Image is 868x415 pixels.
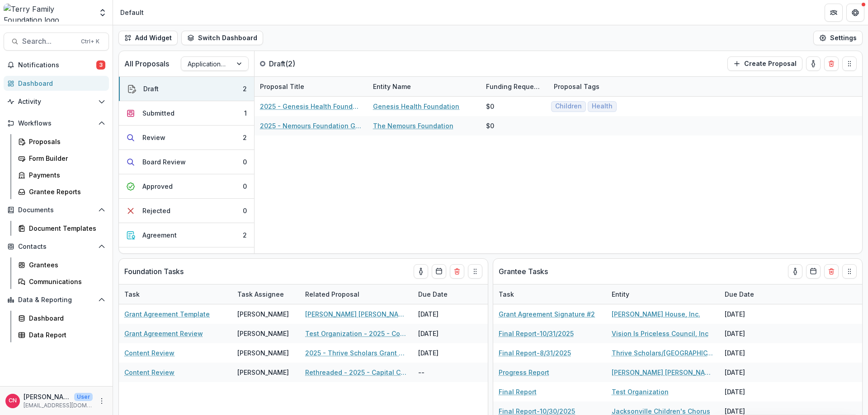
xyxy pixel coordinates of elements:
button: Open Documents [4,203,109,217]
span: Workflows [18,120,94,127]
a: Final Report [499,387,537,396]
button: More [96,396,107,406]
a: Vision Is Priceless Council, Inc [612,329,708,338]
button: Create Proposal [727,56,802,71]
div: Proposal Title [255,82,310,91]
div: Task Assignee [232,289,289,299]
button: Notifications3 [4,58,109,72]
span: Health [592,103,613,110]
div: 0 [243,182,247,191]
div: $0 [486,121,494,131]
div: Task [119,284,232,304]
div: Entity Name [368,82,416,91]
div: Due Date [413,284,481,304]
span: Search... [22,37,75,46]
button: Delete card [824,264,839,279]
div: Dashboard [29,313,102,323]
button: Board Review0 [119,150,254,174]
a: The Nemours Foundation [373,121,453,131]
div: [DATE] [413,304,481,324]
div: Related Proposal [300,284,413,304]
div: [DATE] [413,343,481,363]
div: 2 [243,84,247,93]
a: Document Templates [14,221,109,236]
div: [DATE] [719,343,787,363]
a: Dashboard [14,311,109,326]
div: [DATE] [719,382,787,401]
button: Search... [4,33,109,51]
button: Agreement2 [119,223,254,247]
a: Payments [14,168,109,182]
div: Proposal Tags [548,77,661,96]
span: Documents [18,206,94,214]
button: Delete card [824,56,839,71]
button: Partners [825,4,843,22]
p: Draft ( 2 ) [269,58,337,69]
a: Data Report [14,327,109,342]
a: Form Builder [14,151,109,166]
button: Calendar [432,264,446,279]
div: Task Assignee [232,284,300,304]
button: Settings [813,31,863,45]
div: [DATE] [719,363,787,382]
div: Entity [606,284,719,304]
div: Agreement [142,230,177,240]
button: Rejected0 [119,199,254,223]
span: Contacts [18,243,94,251]
div: Entity [606,289,635,299]
a: Progress Report [499,368,549,377]
span: Notifications [18,61,96,69]
div: 2 [243,133,247,142]
div: [PERSON_NAME] [237,309,289,319]
a: 2025 - Genesis Health Foundation - Program or Project [260,102,362,111]
div: $0 [486,102,494,111]
div: [DATE] [413,324,481,343]
div: Default [120,8,144,17]
div: Task [493,284,606,304]
a: Final Report-10/31/2025 [499,329,574,338]
div: Due Date [719,289,759,299]
a: Test Organization - 2025 - Communication Guidelines [305,329,407,338]
div: Due Date [719,284,787,304]
div: -- [413,363,481,382]
div: Submitted [142,108,175,118]
a: Test Organization [612,387,669,396]
button: Open Contacts [4,239,109,254]
button: Open Workflows [4,116,109,131]
a: [PERSON_NAME] [PERSON_NAME] Fund Foundation [612,368,714,377]
button: Open Activity [4,94,109,109]
button: Get Help [846,4,864,22]
button: Delete card [450,264,464,279]
button: Add Widget [118,31,178,45]
div: Grantees [29,260,102,270]
div: Payments [29,170,102,180]
button: Calendar [806,264,821,279]
div: Proposal Title [255,77,368,96]
div: [PERSON_NAME] [237,368,289,377]
div: 1 [244,108,247,118]
span: Data & Reporting [18,296,94,304]
a: Content Review [124,348,175,358]
div: Related Proposal [300,289,365,299]
div: 2 [243,230,247,240]
button: toggle-assigned-to-me [806,56,821,71]
button: Draft2 [119,77,254,101]
nav: breadcrumb [117,6,147,19]
a: Grant Agreement Review [124,329,203,338]
div: Proposal Tags [548,82,605,91]
a: Genesis Health Foundation [373,102,459,111]
div: Due Date [413,289,453,299]
div: [DATE] [719,324,787,343]
button: Open entity switcher [96,4,109,22]
span: 3 [96,61,105,70]
a: Communications [14,274,109,289]
div: Proposals [29,137,102,146]
div: Carol Nieves [9,398,17,404]
a: Dashboard [4,76,109,91]
span: Activity [18,98,94,106]
a: [PERSON_NAME] [PERSON_NAME] Fund Foundation - 2025 - Grant Application Form - Program or Project [305,309,407,319]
